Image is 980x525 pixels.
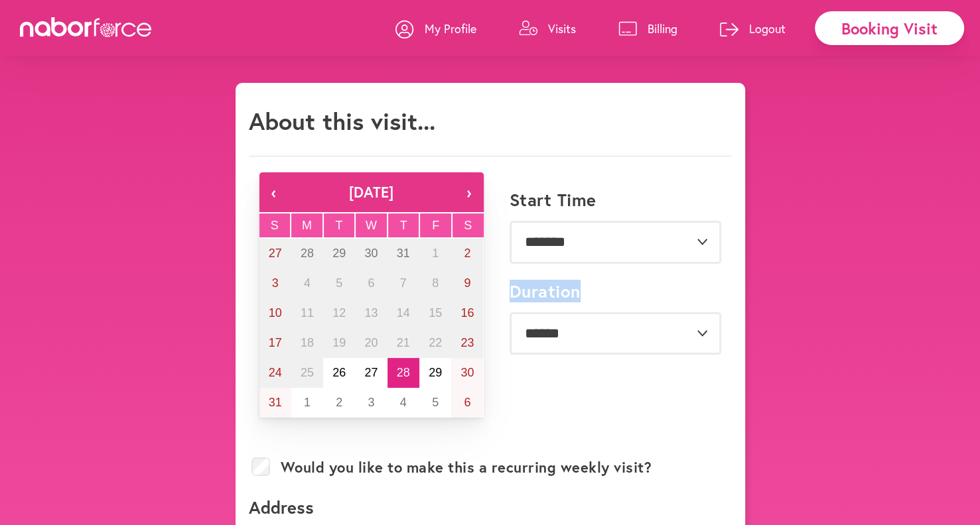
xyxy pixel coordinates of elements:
[301,336,314,349] abbr: August 18, 2025
[364,247,378,260] abbr: July 30, 2025
[815,11,964,45] div: Booking Visit
[323,358,355,388] button: August 26, 2025
[364,336,378,349] abbr: August 20, 2025
[451,239,483,268] button: August 2, 2025
[395,9,476,48] a: My Profile
[387,298,419,328] button: August 14, 2025
[460,306,474,320] abbr: August 16, 2025
[304,276,311,290] abbr: August 4, 2025
[419,328,451,358] button: August 22, 2025
[387,388,419,418] button: September 4, 2025
[355,298,387,328] button: August 13, 2025
[387,239,419,268] button: July 31, 2025
[548,21,576,36] p: Visits
[323,239,355,268] button: July 29, 2025
[249,107,435,135] h1: About this visit...
[336,276,342,290] abbr: August 5, 2025
[387,268,419,298] button: August 7, 2025
[332,366,346,379] abbr: August 26, 2025
[269,306,282,320] abbr: August 10, 2025
[291,328,323,358] button: August 18, 2025
[259,388,291,418] button: August 31, 2025
[336,396,342,409] abbr: September 2, 2025
[451,358,483,388] button: August 30, 2025
[259,239,291,268] button: July 27, 2025
[429,366,442,379] abbr: August 29, 2025
[397,247,410,260] abbr: July 31, 2025
[291,358,323,388] button: August 25, 2025
[366,219,377,232] abbr: Wednesday
[355,358,387,388] button: August 27, 2025
[519,9,576,48] a: Visits
[464,219,472,232] abbr: Saturday
[269,366,282,379] abbr: August 24, 2025
[429,306,442,320] abbr: August 15, 2025
[302,219,312,232] abbr: Monday
[281,459,652,476] label: Would you like to make this a recurring weekly visit?
[460,336,474,349] abbr: August 23, 2025
[259,358,291,388] button: August 24, 2025
[451,268,483,298] button: August 9, 2025
[355,388,387,418] button: September 3, 2025
[291,268,323,298] button: August 4, 2025
[397,336,410,349] abbr: August 21, 2025
[355,328,387,358] button: August 20, 2025
[368,396,374,409] abbr: September 3, 2025
[419,388,451,418] button: September 5, 2025
[397,366,410,379] abbr: August 28, 2025
[323,298,355,328] button: August 12, 2025
[332,336,346,349] abbr: August 19, 2025
[464,276,470,290] abbr: August 9, 2025
[720,9,786,48] a: Logout
[323,388,355,418] button: September 2, 2025
[269,247,282,260] abbr: July 27, 2025
[419,298,451,328] button: August 15, 2025
[259,328,291,358] button: August 17, 2025
[332,306,346,320] abbr: August 12, 2025
[332,247,346,260] abbr: July 29, 2025
[429,336,442,349] abbr: August 22, 2025
[355,268,387,298] button: August 6, 2025
[387,328,419,358] button: August 21, 2025
[464,247,470,260] abbr: August 2, 2025
[364,306,378,320] abbr: August 13, 2025
[304,396,311,409] abbr: September 1, 2025
[323,268,355,298] button: August 5, 2025
[272,276,279,290] abbr: August 3, 2025
[618,9,677,48] a: Billing
[432,219,439,232] abbr: Friday
[269,396,282,409] abbr: August 31, 2025
[432,247,439,260] abbr: August 1, 2025
[289,172,455,212] button: [DATE]
[368,276,374,290] abbr: August 6, 2025
[400,396,407,409] abbr: September 4, 2025
[451,298,483,328] button: August 16, 2025
[432,276,439,290] abbr: August 8, 2025
[291,388,323,418] button: September 1, 2025
[291,298,323,328] button: August 11, 2025
[425,21,476,36] p: My Profile
[355,239,387,268] button: July 30, 2025
[460,366,474,379] abbr: August 30, 2025
[400,219,407,232] abbr: Thursday
[323,328,355,358] button: August 19, 2025
[432,396,439,409] abbr: September 5, 2025
[419,358,451,388] button: August 29, 2025
[301,247,314,260] abbr: July 28, 2025
[291,239,323,268] button: July 28, 2025
[271,219,279,232] abbr: Sunday
[510,281,581,302] label: Duration
[400,276,407,290] abbr: August 7, 2025
[301,366,314,379] abbr: August 25, 2025
[269,336,282,349] abbr: August 17, 2025
[510,190,596,210] label: Start Time
[419,239,451,268] button: August 1, 2025
[749,21,786,36] p: Logout
[451,328,483,358] button: August 23, 2025
[301,306,314,320] abbr: August 11, 2025
[387,358,419,388] button: August 28, 2025
[259,298,291,328] button: August 10, 2025
[451,388,483,418] button: September 6, 2025
[335,219,342,232] abbr: Tuesday
[259,172,289,212] button: ‹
